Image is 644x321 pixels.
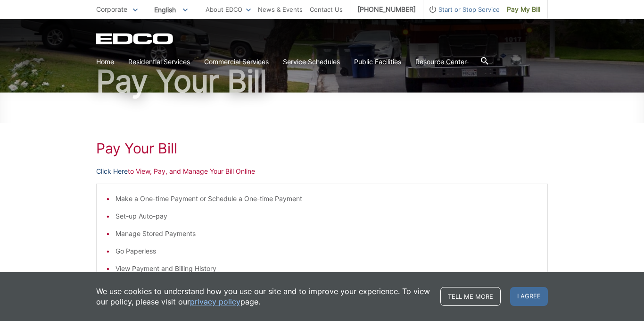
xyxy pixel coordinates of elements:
span: Pay My Bill [507,4,540,15]
a: privacy policy [190,296,240,307]
a: Residential Services [128,57,190,67]
a: Contact Us [310,4,343,15]
span: English [147,2,195,17]
li: Go Paperless [116,246,538,256]
li: Set-up Auto-pay [116,211,538,221]
span: I agree [510,287,548,306]
h1: Pay Your Bill [96,140,548,157]
li: Make a One-time Payment or Schedule a One-time Payment [116,194,538,204]
h1: Pay Your Bill [96,66,548,96]
a: Service Schedules [283,57,340,67]
p: We use cookies to understand how you use our site and to improve your experience. To view our pol... [96,286,431,307]
a: Tell me more [440,287,501,306]
li: View Payment and Billing History [116,263,538,274]
a: Resource Center [415,57,467,67]
a: About EDCO [206,4,251,15]
p: to View, Pay, and Manage Your Bill Online [96,166,548,177]
span: Corporate [96,5,127,13]
li: Manage Stored Payments [116,228,538,239]
a: Commercial Services [204,57,269,67]
a: Public Facilities [354,57,401,67]
a: Home [96,57,114,67]
a: EDCD logo. Return to the homepage. [96,33,174,44]
a: Click Here [96,166,128,177]
a: News & Events [258,4,303,15]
